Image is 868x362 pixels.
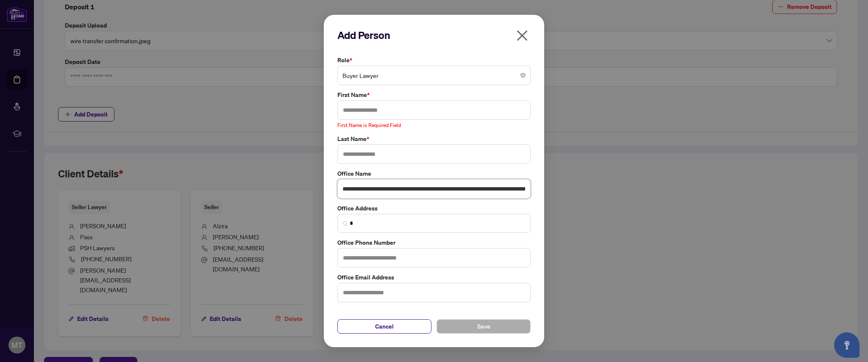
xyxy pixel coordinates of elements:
[337,238,531,247] label: Office Phone Number
[337,28,531,42] h2: Add Person
[337,90,531,99] label: First Name
[342,67,526,83] span: Buyer Lawyer
[337,273,531,282] label: Office Email Address
[337,122,401,128] span: First Name is Required Field
[337,204,531,213] label: Office Address
[337,134,531,144] label: Last Name
[343,221,348,226] img: search_icon
[520,73,526,78] span: close-circle
[375,320,394,333] span: Cancel
[337,55,531,65] label: Role
[337,319,431,334] button: Cancel
[437,319,531,334] button: Save
[834,332,860,358] button: Open asap
[337,169,531,178] label: Office Name
[515,29,529,42] span: close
